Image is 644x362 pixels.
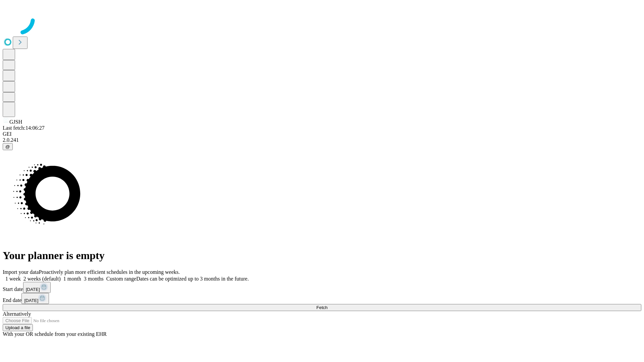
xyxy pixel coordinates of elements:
[3,137,641,143] div: 2.0.241
[316,305,327,310] span: Fetch
[26,287,40,292] span: [DATE]
[63,276,81,282] span: 1 month
[23,276,61,282] span: 2 weeks (default)
[24,298,38,303] span: [DATE]
[3,131,641,137] div: GEI
[3,269,39,275] span: Import your data
[106,276,136,282] span: Custom range
[3,125,45,131] span: Last fetch: 14:06:27
[3,331,107,337] span: With your OR schedule from your existing EHR
[84,276,104,282] span: 3 months
[5,144,10,149] span: @
[3,249,641,262] h1: Your planner is empty
[3,304,641,311] button: Fetch
[3,324,33,331] button: Upload a file
[3,282,641,293] div: Start date
[23,282,51,293] button: [DATE]
[39,269,180,275] span: Proactively plan more efficient schedules in the upcoming weeks.
[3,293,641,304] div: End date
[3,311,31,317] span: Alternatively
[3,143,13,150] button: @
[136,276,249,282] span: Dates can be optimized up to 3 months in the future.
[21,293,49,304] button: [DATE]
[9,119,22,125] span: GJSH
[5,276,21,282] span: 1 week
